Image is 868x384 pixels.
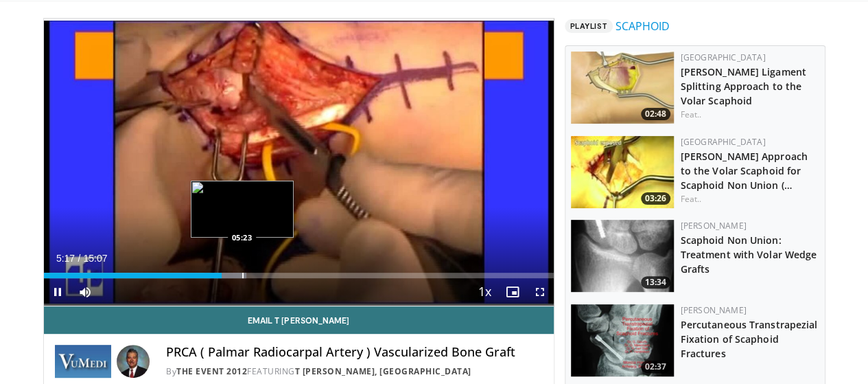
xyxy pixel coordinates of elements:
img: image.jpeg [191,181,294,238]
a: [PERSON_NAME] Ligament Splitting Approach to the Volar Scaphoid [681,65,806,107]
img: 243784_0004_1.png.150x105_q85_crop-smart_upscale.jpg [571,52,674,124]
a: . [699,109,701,120]
a: [GEOGRAPHIC_DATA] [681,136,766,148]
button: Playback Rate [471,278,499,306]
a: [PERSON_NAME] Approach to the Volar Scaphoid for Scaphoid Non Union (… [681,150,808,192]
a: Scaphoid Non Union: Treatment with Volar Wedge Grafts [681,234,817,275]
button: Fullscreen [526,278,554,306]
a: [PERSON_NAME] [681,220,747,231]
a: 02:48 [571,52,674,124]
img: The Event 2012 [55,345,112,378]
div: Feat. [681,193,819,205]
span: 02:48 [641,108,670,120]
img: Screen_shot_2010-09-13_at_9.06.49_PM_2.png.150x105_q85_crop-smart_upscale.jpg [571,220,674,292]
span: 13:34 [641,276,670,289]
a: Percutaneous Transtrapezial Fixation of Scaphoid Fractures [681,318,818,360]
div: Feat. [681,109,819,121]
a: 03:26 [571,136,674,208]
img: 2014-03-03_14-55-02.png.150x105_q85_crop-smart_upscale.png [571,304,674,376]
a: 13:34 [571,220,674,292]
a: SCAPHOID [615,18,670,34]
video-js: Video Player [44,19,554,306]
h4: PRCA ( Palmar Radiocarpal Artery ) Vascularized Bone Graft [166,345,542,360]
a: . [699,193,701,205]
div: By FEATURING [166,365,542,378]
span: 02:37 [641,361,670,373]
a: The Event 2012 [176,365,247,377]
div: Progress Bar [44,273,554,278]
a: Email T [PERSON_NAME] [44,306,554,334]
span: 15:07 [83,253,107,264]
button: Pause [44,278,71,306]
span: 03:26 [641,192,670,205]
span: 5:17 [56,253,75,264]
a: [GEOGRAPHIC_DATA] [681,52,766,63]
button: Enable picture-in-picture mode [499,278,526,306]
img: G-E_approach_100008114_3.jpg.150x105_q85_crop-smart_upscale.jpg [571,136,674,208]
a: 02:37 [571,304,674,376]
button: Mute [71,278,99,306]
span: / [78,253,81,264]
img: Avatar [117,345,150,378]
a: T [PERSON_NAME], [GEOGRAPHIC_DATA] [295,365,471,377]
span: Playlist [565,19,613,33]
a: [PERSON_NAME] [681,304,747,316]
